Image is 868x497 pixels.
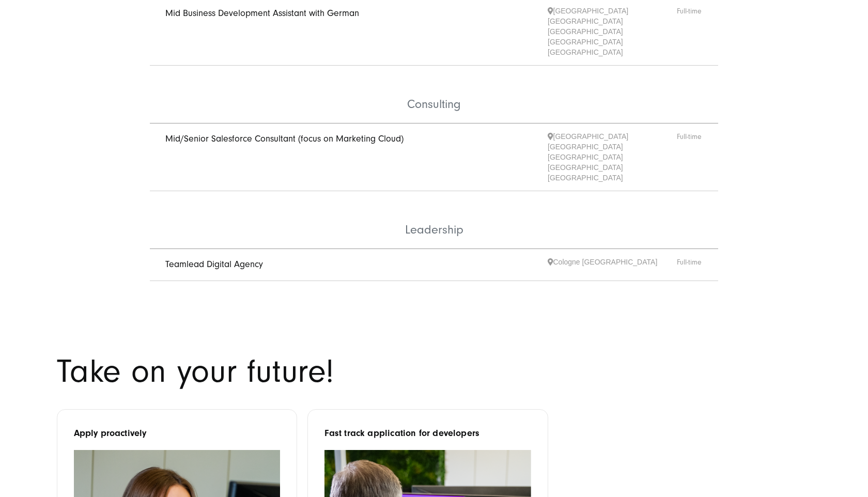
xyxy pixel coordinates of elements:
[150,191,718,249] li: Leadership
[677,131,703,183] span: Full-time
[74,426,281,440] h6: Apply proactively
[165,259,263,270] a: Teamlead Digital Agency
[677,6,703,57] span: Full-time
[57,356,424,387] h1: Take on your future!
[548,257,677,273] span: Cologne [GEOGRAPHIC_DATA]
[548,6,677,57] span: [GEOGRAPHIC_DATA] [GEOGRAPHIC_DATA] [GEOGRAPHIC_DATA] [GEOGRAPHIC_DATA] [GEOGRAPHIC_DATA]
[677,257,703,273] span: Full-time
[548,131,677,183] span: [GEOGRAPHIC_DATA] [GEOGRAPHIC_DATA] [GEOGRAPHIC_DATA] [GEOGRAPHIC_DATA] [GEOGRAPHIC_DATA]
[324,426,531,440] h6: Fast track application for developers
[150,66,718,123] li: Consulting
[165,133,404,144] a: Mid/Senior Salesforce Consultant (focus on Marketing Cloud)
[165,8,359,19] a: Mid Business Development Assistant with German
